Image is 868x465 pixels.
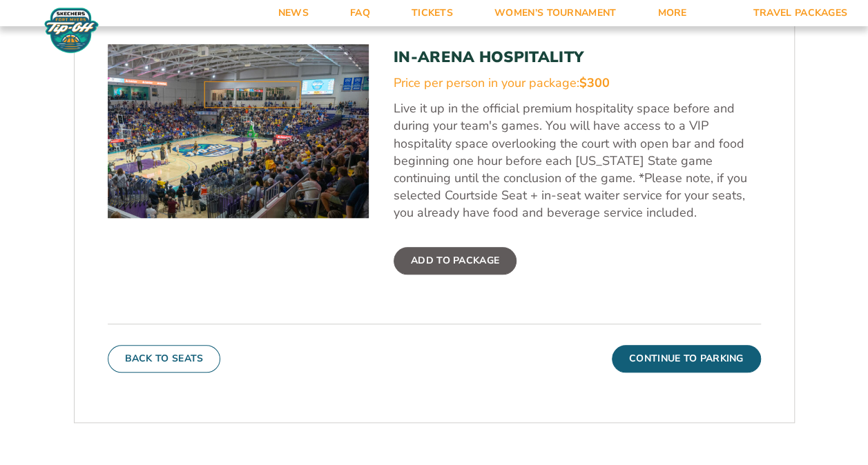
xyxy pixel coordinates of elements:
div: Price per person in your package: [394,75,761,92]
p: Live it up in the official premium hospitality space before and during your team's games. You wil... [394,100,761,221]
img: Fort Myers Tip-Off [41,7,102,54]
img: In-Arena Hospitality [108,44,369,218]
button: Back To Seats [108,345,221,373]
span: $300 [579,75,610,91]
label: Add To Package [394,247,517,275]
button: Continue To Parking [612,345,761,373]
h3: In-Arena Hospitality [394,48,761,66]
